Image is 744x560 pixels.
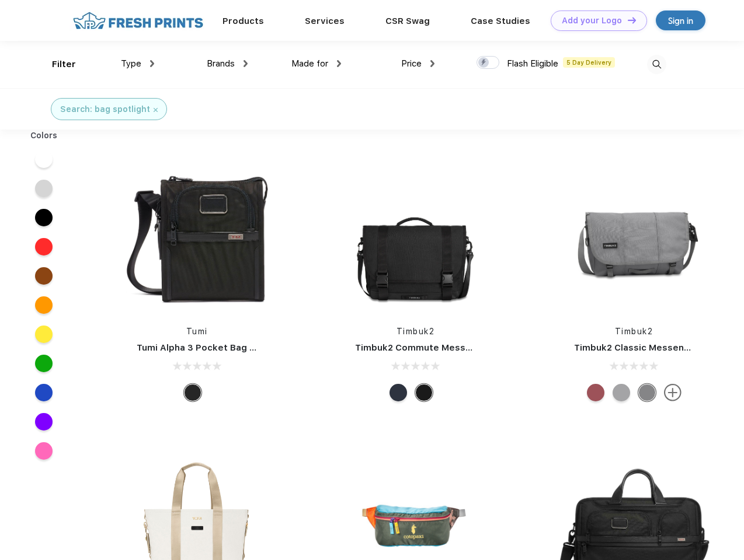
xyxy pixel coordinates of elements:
[656,10,705,30] a: Sign in
[563,57,615,68] span: 5 Day Delivery
[397,327,435,336] a: Timbuk2
[184,384,201,401] div: Black
[574,342,719,353] a: Timbuk2 Classic Messenger Bag
[121,58,141,69] span: Type
[562,16,622,26] div: Add your Logo
[507,58,558,69] span: Flash Eligible
[150,60,154,67] img: dropdown.png
[557,159,712,314] img: func=resize&h=266
[137,342,273,353] a: Tumi Alpha 3 Pocket Bag Small
[52,58,76,71] div: Filter
[207,58,235,69] span: Brands
[338,159,493,314] img: func=resize&h=266
[664,384,682,401] img: more.svg
[355,342,512,353] a: Timbuk2 Commute Messenger Bag
[587,384,604,401] div: Eco Collegiate Red
[638,384,656,401] div: Eco Gunmetal
[615,327,653,336] a: Timbuk2
[186,327,208,336] a: Tumi
[628,17,636,23] img: DT
[291,58,328,69] span: Made for
[222,16,264,26] a: Products
[668,14,693,27] div: Sign in
[415,384,433,401] div: Eco Black
[647,55,666,74] img: desktop_search.svg
[390,384,407,401] div: Eco Nautical
[22,129,67,142] div: Colors
[430,60,434,67] img: dropdown.png
[613,384,630,401] div: Eco Rind Pop
[119,159,274,314] img: func=resize&h=266
[337,60,341,67] img: dropdown.png
[154,108,158,112] img: filter_cancel.svg
[401,58,422,69] span: Price
[69,10,207,31] img: fo%20logo%202.webp
[60,103,150,116] div: Search: bag spotlight
[244,60,248,67] img: dropdown.png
